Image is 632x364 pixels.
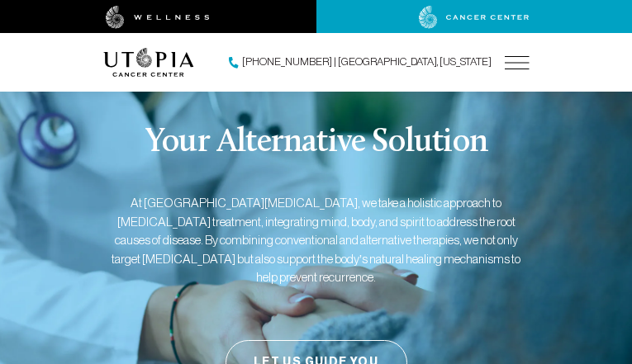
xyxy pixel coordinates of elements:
p: At [GEOGRAPHIC_DATA][MEDICAL_DATA], we take a holistic approach to [MEDICAL_DATA] treatment, inte... [103,194,530,287]
img: cancer center [419,6,530,29]
p: Your Alternative Solution [145,125,487,161]
img: logo [103,48,194,77]
img: icon-hamburger [505,56,530,69]
span: [PHONE_NUMBER] | [GEOGRAPHIC_DATA], [US_STATE] [242,54,492,70]
a: [PHONE_NUMBER] | [GEOGRAPHIC_DATA], [US_STATE] [229,54,492,71]
img: wellness [106,6,210,29]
